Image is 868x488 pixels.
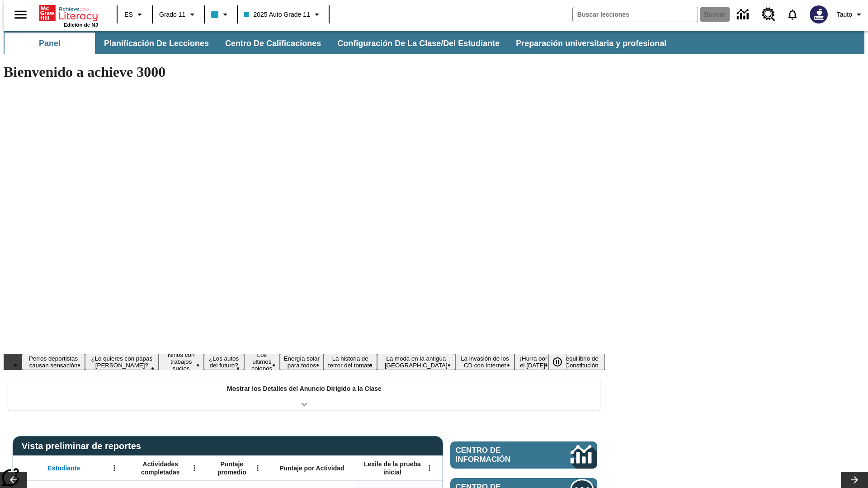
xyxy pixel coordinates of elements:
button: Lenguaje: ES, Selecciona un idioma [120,6,149,23]
button: Diapositiva 10 ¡Hurra por el Día de la Constitución! [514,354,552,370]
button: Abrir el menú lateral [7,1,34,28]
button: Diapositiva 5 Los últimos colonos [244,350,280,373]
span: Grado 11 [159,10,185,19]
button: Perfil/Configuración [833,6,868,23]
a: Centro de información [731,2,756,27]
a: Portada [39,4,98,22]
h1: Bienvenido a achieve 3000 [4,64,605,80]
span: Edición de NJ [64,22,98,28]
button: Abrir menú [251,461,264,475]
button: Planificación de lecciones [97,33,216,54]
span: Puntaje promedio [210,460,254,476]
span: Tauto [837,10,852,19]
div: Subbarra de navegación [4,33,675,54]
div: Pausar [548,354,576,370]
div: Mostrar los Detalles del Anuncio Dirigido a la Clase [8,379,600,410]
p: Mostrar los Detalles del Anuncio Dirigido a la Clase [227,384,382,394]
div: Portada [39,3,98,28]
a: Centro de recursos, Se abrirá en una pestaña nueva. [756,2,781,27]
button: El color de la clase es azul claro. Cambiar el color de la clase. [208,6,234,23]
button: Preparación universitaria y profesional [509,33,674,54]
button: Diapositiva 11 El equilibrio de la Constitución [552,354,605,370]
span: Centro de información [456,446,540,464]
input: Buscar campo [573,7,698,22]
button: Escoja un nuevo avatar [804,3,833,26]
button: Carrusel de lecciones, seguir [841,472,868,488]
button: Diapositiva 2 ¿Lo quieres con papas fritas? [85,354,159,370]
a: Centro de información [450,441,597,469]
span: Actividades completadas [131,460,190,476]
span: 2025 Auto Grade 11 [244,10,310,19]
button: Grado: Grado 11, Elige un grado [156,6,201,23]
button: Diapositiva 9 La invasión de los CD con Internet [455,354,514,370]
div: Subbarra de navegación [4,31,864,54]
a: Notificaciones [781,3,804,26]
button: Abrir menú [423,461,436,475]
button: Diapositiva 6 Energía solar para todos [280,354,324,370]
span: Puntaje por Actividad [279,464,344,472]
button: Diapositiva 8 La moda en la antigua Roma [377,354,455,370]
button: Centro de calificaciones [218,33,328,54]
span: ES [124,10,133,19]
button: Diapositiva 4 ¿Los autos del futuro? [204,354,244,370]
button: Abrir menú [108,461,121,475]
button: Clase: 2025 Auto Grade 11, Selecciona una clase [241,6,325,23]
span: Vista preliminar de reportes [22,441,146,451]
span: Lexile de la prueba inicial [359,460,425,476]
span: Estudiante [48,464,80,472]
button: Configuración de la clase/del estudiante [330,33,507,54]
button: Diapositiva 3 Niños con trabajos sucios [159,350,204,373]
img: Avatar [810,5,828,23]
button: Abrir menú [188,461,201,475]
button: Diapositiva 7 La historia de terror del tomate [324,354,377,370]
button: Pausar [548,354,566,370]
button: Diapositiva 1 Perros deportistas causan sensación [22,354,85,370]
button: Panel [5,33,95,54]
